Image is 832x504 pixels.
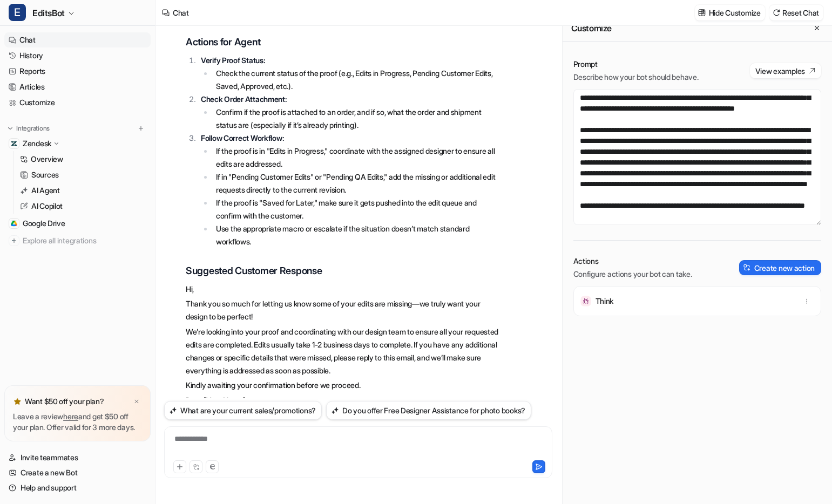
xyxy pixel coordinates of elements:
[596,296,614,307] p: Think
[4,48,151,63] a: History
[31,201,63,212] p: AI Copilot
[213,196,502,222] li: If the proof is "Saved for Later," make sure it gets pushed into the edit queue and confirm with ...
[23,218,65,229] span: Google Drive
[31,185,60,196] p: AI Agent
[186,325,502,377] p: We’re looking into your proof and coordinating with our design team to ensure all your requested ...
[31,169,59,180] p: Sources
[4,480,151,495] a: Help and support
[698,9,706,17] img: customize
[573,269,692,280] p: Configure actions your bot can take.
[186,297,502,323] p: Thank you so much for letting us know some of your edits are missing—we truly want your design to...
[16,183,151,198] a: AI Agent
[4,123,53,134] button: Integrations
[23,232,146,249] span: Explore all integrations
[133,398,140,405] img: x
[695,5,765,21] button: Hide Customize
[4,79,151,94] a: Articles
[186,394,502,459] p: Best, [Your Name] Paper Culture ( ) Certified B Corporation where every order plants a tree (1 mi...
[16,167,151,182] a: Sources
[11,140,17,147] img: Zendesk
[6,125,14,132] img: expand menu
[186,35,502,50] h3: Actions for Agent
[213,67,502,93] li: Check the current status of the proof (e.g., Edits in Progress, Pending Customer Edits, Saved, Ap...
[810,22,823,35] button: Close flyout
[4,216,151,231] a: Google DriveGoogle Drive
[4,233,151,248] a: Explore all integrations
[739,260,821,275] button: Create new action
[16,152,151,167] a: Overview
[13,397,22,406] img: star
[773,9,780,17] img: reset
[580,296,591,307] img: Think icon
[25,396,104,407] p: Want $50 off your plan?
[16,124,50,133] p: Integrations
[4,32,151,47] a: Chat
[571,23,612,33] h2: Customize
[63,412,78,421] a: here
[173,7,189,18] div: Chat
[186,263,502,278] h3: Suggested Customer Response
[164,401,322,420] button: What are your current sales/promotions?
[11,220,17,227] img: Google Drive
[213,171,502,196] li: If in "Pending Customer Edits" or "Pending QA Edits," add the missing or additional edit requests...
[326,401,531,420] button: Do you offer Free Designer Assistance for photo books?
[709,7,761,18] p: Hide Customize
[186,283,502,296] p: Hi,
[743,264,751,271] img: create-action-icon.svg
[137,125,145,132] img: menu_add.svg
[32,5,65,21] span: EditsBot
[16,199,151,214] a: AI Copilot
[769,5,823,21] button: Reset Chat
[573,59,699,70] p: Prompt
[4,64,151,79] a: Reports
[31,154,63,165] p: Overview
[213,145,502,171] li: If the proof is in "Edits in Progress," coordinate with the assigned designer to ensure all edits...
[9,235,19,246] img: explore all integrations
[201,94,287,104] strong: Check Order Attachment:
[573,256,692,267] p: Actions
[750,63,821,78] button: View examples
[13,411,142,433] p: Leave a review and get $50 off your plan. Offer valid for 3 more days.
[9,4,26,21] span: E
[4,465,151,480] a: Create a new Bot
[201,56,265,65] strong: Verify Proof Status:
[4,450,151,465] a: Invite teammates
[4,95,151,110] a: Customize
[23,138,51,149] p: Zendesk
[573,72,699,83] p: Describe how your bot should behave.
[201,133,284,142] strong: Follow Correct Workflow:
[213,106,502,132] li: Confirm if the proof is attached to an order, and if so, what the order and shipment status are (...
[213,222,502,248] li: Use the appropriate macro or escalate if the situation doesn’t match standard workflows.
[186,379,502,392] p: Kindly awaiting your confirmation before we proceed.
